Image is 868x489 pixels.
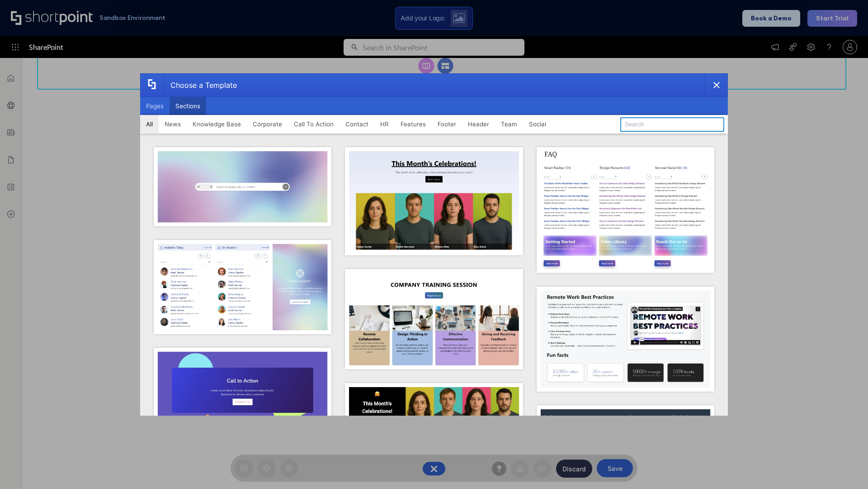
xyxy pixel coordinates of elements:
[340,115,374,133] button: Contact
[462,115,495,133] button: Header
[823,446,868,489] iframe: Chat Widget
[247,115,288,133] button: Corporate
[170,97,206,115] button: Sections
[140,97,170,115] button: Pages
[523,115,552,133] button: Social
[288,115,340,133] button: Call To Action
[140,115,159,133] button: All
[140,73,728,416] div: template selector
[620,117,724,132] input: Search
[187,115,247,133] button: Knowledge Base
[432,115,462,133] button: Footer
[395,115,432,133] button: Features
[374,115,395,133] button: HR
[163,74,237,96] div: Choose a Template
[159,115,187,133] button: News
[495,115,523,133] button: Team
